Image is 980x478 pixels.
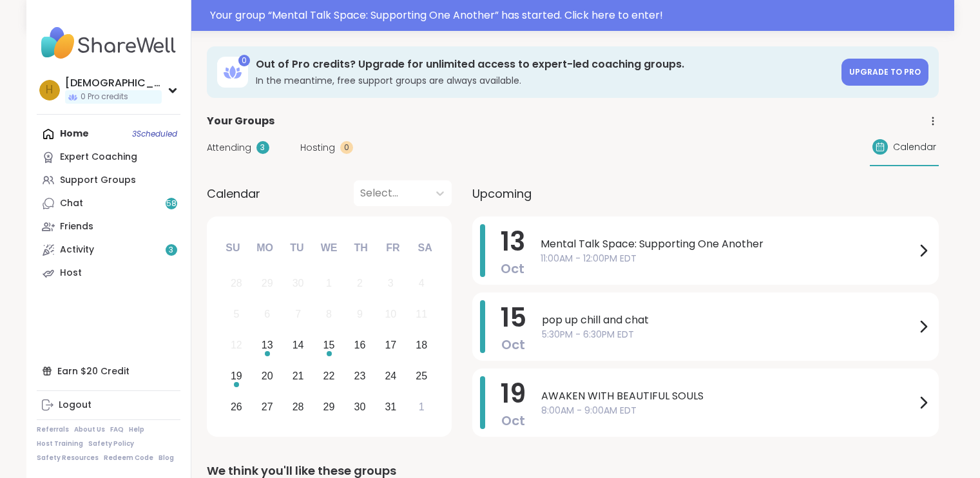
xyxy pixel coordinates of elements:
[346,270,374,298] div: Not available Thursday, October 2nd, 2025
[207,185,260,202] span: Calendar
[37,394,180,417] a: Logout
[37,146,180,169] a: Expert Coaching
[377,301,405,329] div: Not available Friday, October 10th, 2025
[385,367,396,385] div: 24
[221,268,437,422] div: month 2025-10
[231,367,242,385] div: 19
[223,332,251,359] div: Not available Sunday, October 12th, 2025
[541,388,916,404] span: AWAKEN WITH BEAUTIFUL SOULS
[110,425,124,434] a: FAQ
[88,439,134,448] a: Safety Policy
[253,362,281,390] div: Choose Monday, October 20th, 2025
[419,274,425,292] div: 4
[60,244,94,256] div: Activity
[210,8,946,23] div: Your group “ Mental Talk Space: Supporting One Another ” has started. Click here to enter!
[231,336,242,354] div: 12
[223,270,251,298] div: Not available Sunday, September 28th, 2025
[354,336,366,354] div: 16
[238,55,250,66] div: 0
[388,274,394,292] div: 3
[346,393,374,421] div: Choose Thursday, October 30th, 2025
[251,234,279,262] div: Mo
[283,234,311,262] div: Tu
[223,362,251,390] div: Choose Sunday, October 19th, 2025
[354,367,366,385] div: 23
[264,305,270,323] div: 6
[60,197,83,210] div: Chat
[326,305,332,323] div: 8
[37,425,69,434] a: Referrals
[59,399,91,412] div: Logout
[346,301,374,329] div: Not available Thursday, October 9th, 2025
[293,367,304,385] div: 21
[231,398,242,416] div: 26
[293,336,304,354] div: 14
[37,454,99,463] a: Safety Resources
[293,398,304,416] div: 28
[233,305,239,323] div: 5
[416,336,427,354] div: 18
[347,234,375,262] div: Th
[346,332,374,359] div: Choose Thursday, October 16th, 2025
[501,224,525,260] span: 13
[323,367,335,385] div: 22
[262,336,273,354] div: 13
[541,404,916,417] span: 8:00AM - 9:00AM EDT
[326,274,332,292] div: 1
[300,141,335,155] span: Hosting
[284,362,312,390] div: Choose Tuesday, October 21st, 2025
[340,141,353,154] div: 0
[501,412,525,430] span: Oct
[323,398,335,416] div: 29
[354,398,366,416] div: 30
[385,336,396,354] div: 17
[253,270,281,298] div: Not available Monday, September 29th, 2025
[377,332,405,359] div: Choose Friday, October 17th, 2025
[542,328,916,341] span: 5:30PM - 6:30PM EDT
[223,393,251,421] div: Choose Sunday, October 26th, 2025
[218,234,247,262] div: Su
[74,425,105,434] a: About Us
[37,215,180,238] a: Friends
[541,236,916,252] span: Mental Talk Space: Supporting One Another
[410,234,439,262] div: Sa
[46,82,53,99] span: h
[315,332,343,359] div: Choose Wednesday, October 15th, 2025
[542,312,916,328] span: pop up chill and chat
[357,305,363,323] div: 9
[207,141,251,155] span: Attending
[472,185,532,202] span: Upcoming
[60,220,93,233] div: Friends
[37,262,180,285] a: Host
[408,362,436,390] div: Choose Saturday, October 25th, 2025
[501,336,525,354] span: Oct
[315,362,343,390] div: Choose Wednesday, October 22nd, 2025
[416,367,427,385] div: 25
[284,393,312,421] div: Choose Tuesday, October 28th, 2025
[207,113,274,129] span: Your Groups
[81,91,128,102] span: 0 Pro credits
[256,141,269,154] div: 3
[385,305,396,323] div: 10
[253,393,281,421] div: Choose Monday, October 27th, 2025
[253,332,281,359] div: Choose Monday, October 13th, 2025
[284,332,312,359] div: Choose Tuesday, October 14th, 2025
[223,301,251,329] div: Not available Sunday, October 5th, 2025
[385,398,396,416] div: 31
[408,270,436,298] div: Not available Saturday, October 4th, 2025
[159,454,174,463] a: Blog
[379,234,407,262] div: Fr
[419,398,425,416] div: 1
[501,300,526,336] span: 15
[37,192,180,215] a: Chat58
[60,267,82,280] div: Host
[408,301,436,329] div: Not available Saturday, October 11th, 2025
[37,439,83,448] a: Host Training
[284,301,312,329] div: Not available Tuesday, October 7th, 2025
[262,398,273,416] div: 27
[169,245,173,256] span: 3
[37,169,180,192] a: Support Groups
[315,301,343,329] div: Not available Wednesday, October 8th, 2025
[893,140,936,154] span: Calendar
[377,393,405,421] div: Choose Friday, October 31st, 2025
